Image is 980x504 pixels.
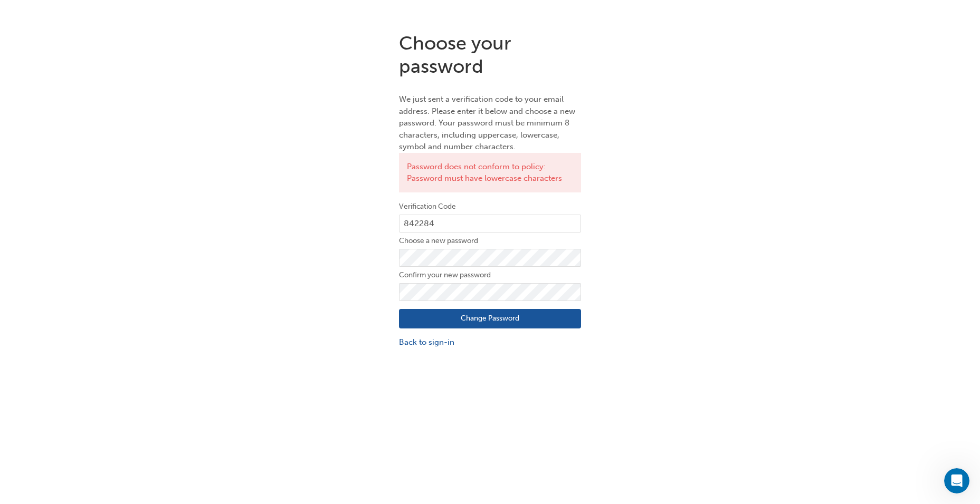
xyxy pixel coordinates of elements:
iframe: Intercom live chat [944,468,969,493]
div: Password does not conform to policy: Password must have lowercase characters [399,153,581,192]
label: Confirm your new password [399,269,581,282]
label: Verification Code [399,200,581,213]
input: e.g. 123456 [399,215,581,232]
a: Back to sign-in [399,336,581,348]
h1: Choose your password [399,32,581,77]
button: Change Password [399,309,581,329]
p: We just sent a verification code to your email address. Please enter it below and choose a new pa... [399,93,581,153]
label: Choose a new password [399,235,581,247]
